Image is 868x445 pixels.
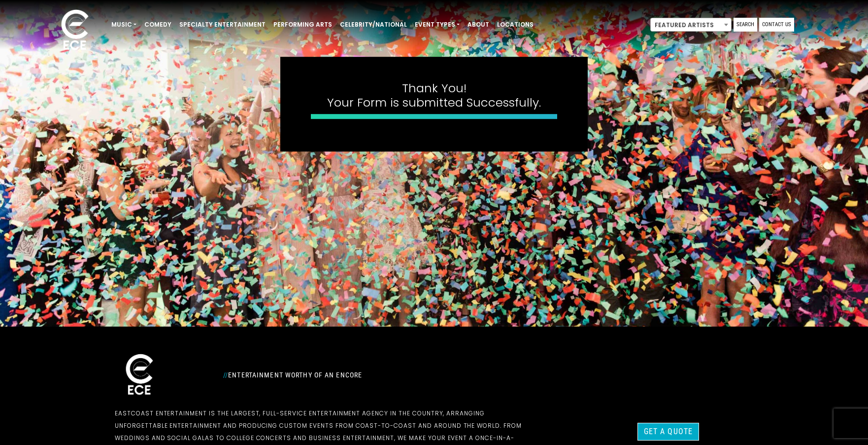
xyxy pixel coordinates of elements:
[269,16,336,33] a: Performing Arts
[107,16,140,33] a: Music
[637,423,699,441] a: Get a Quote
[464,16,493,33] a: About
[223,371,228,379] span: //
[311,81,557,110] h4: Thank You! Your Form is submitted Successfully.
[759,18,794,32] a: Contact Us
[336,16,411,33] a: Celebrity/National
[493,16,537,33] a: Locations
[140,16,175,33] a: Comedy
[734,18,757,32] a: Search
[411,16,464,33] a: Event Types
[217,367,542,383] div: Entertainment Worthy of an Encore
[650,18,732,32] span: Featured Artists
[115,351,164,399] img: ece_new_logo_whitev2-1.png
[50,7,100,55] img: ece_new_logo_whitev2-1.png
[651,18,731,32] span: Featured Artists
[175,16,269,33] a: Specialty Entertainment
